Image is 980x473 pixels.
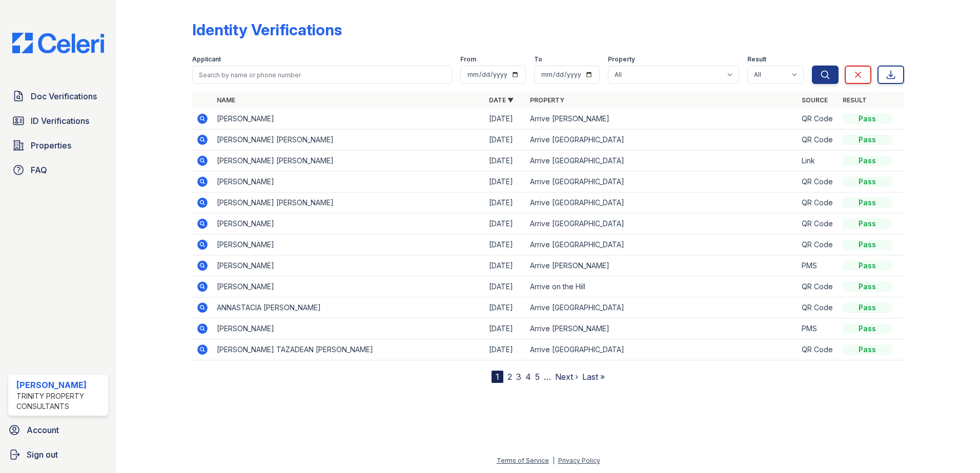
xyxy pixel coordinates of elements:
div: Pass [843,240,892,250]
td: PMS [798,318,839,339]
td: Arrive [GEOGRAPHIC_DATA] [526,213,798,234]
a: Terms of Service [497,457,549,464]
a: 5 [535,372,540,382]
td: [DATE] [485,171,526,192]
td: [PERSON_NAME] [PERSON_NAME] [213,150,485,171]
td: Arrive [PERSON_NAME] [526,109,798,130]
td: Arrive [GEOGRAPHIC_DATA] [526,297,798,318]
td: Arrive on the Hill [526,276,798,297]
td: [DATE] [485,318,526,339]
td: QR Code [798,130,839,150]
div: Trinity Property Consultants [16,391,104,412]
td: [PERSON_NAME] TAZADEAN [PERSON_NAME] [213,339,485,360]
input: Search by name or phone number [192,66,452,84]
td: [PERSON_NAME] [213,234,485,255]
td: [PERSON_NAME] [PERSON_NAME] [213,192,485,213]
td: [PERSON_NAME] [213,109,485,130]
td: QR Code [798,339,839,360]
div: 1 [492,371,503,383]
a: Account [4,420,112,440]
div: Pass [843,324,892,334]
td: QR Code [798,234,839,255]
a: Name [217,96,235,104]
span: FAQ [31,164,47,176]
div: Pass [843,219,892,229]
a: 4 [525,372,531,382]
td: [DATE] [485,150,526,171]
img: CE_Logo_Blue-a8612792a0a2168367f1c8372b55b34899dd931a85d93a1a3d3e32e68fde9ad4.png [4,33,112,53]
a: Property [530,96,564,104]
a: Privacy Policy [558,457,600,464]
td: Arrive [GEOGRAPHIC_DATA] [526,130,798,150]
div: Pass [843,261,892,271]
label: Result [747,55,766,63]
div: Pass [843,345,892,355]
a: Source [802,96,828,104]
span: … [544,371,551,383]
a: Date ▼ [489,96,514,104]
div: | [553,457,555,464]
td: QR Code [798,171,839,192]
div: Pass [843,198,892,208]
a: 3 [516,372,521,382]
td: [PERSON_NAME] [213,213,485,234]
label: To [534,55,542,63]
td: Arrive [GEOGRAPHIC_DATA] [526,192,798,213]
td: [DATE] [485,276,526,297]
td: Arrive [GEOGRAPHIC_DATA] [526,171,798,192]
td: [DATE] [485,255,526,276]
div: Pass [843,114,892,124]
a: Sign out [4,444,112,465]
a: Result [843,96,867,104]
td: Arrive [PERSON_NAME] [526,318,798,339]
td: Arrive [GEOGRAPHIC_DATA] [526,150,798,171]
td: Arrive [GEOGRAPHIC_DATA] [526,339,798,360]
span: Account [27,424,59,436]
td: Arrive [GEOGRAPHIC_DATA] [526,234,798,255]
td: [DATE] [485,234,526,255]
label: From [460,55,476,63]
td: QR Code [798,109,839,130]
td: [DATE] [485,297,526,318]
td: QR Code [798,192,839,213]
td: [PERSON_NAME] [213,318,485,339]
td: [PERSON_NAME] [213,171,485,192]
td: [PERSON_NAME] [213,255,485,276]
span: ID Verifications [31,115,89,127]
a: Doc Verifications [8,86,108,106]
div: Pass [843,177,892,187]
span: Sign out [27,448,58,461]
label: Property [608,55,635,63]
span: Doc Verifications [31,90,97,102]
td: [PERSON_NAME] [213,276,485,297]
a: 2 [507,372,512,382]
td: Link [798,150,839,171]
a: FAQ [8,160,108,180]
td: [DATE] [485,339,526,360]
td: QR Code [798,297,839,318]
td: [DATE] [485,130,526,150]
td: QR Code [798,276,839,297]
td: Arrive [PERSON_NAME] [526,255,798,276]
td: PMS [798,255,839,276]
td: QR Code [798,213,839,234]
div: Pass [843,282,892,292]
td: [DATE] [485,109,526,130]
div: Identity Verifications [192,20,342,39]
td: ANNASTACIA [PERSON_NAME] [213,297,485,318]
td: [DATE] [485,213,526,234]
div: Pass [843,156,892,166]
div: Pass [843,135,892,145]
a: Next › [555,372,578,382]
td: [DATE] [485,192,526,213]
div: [PERSON_NAME] [16,379,104,391]
a: ID Verifications [8,111,108,131]
div: Pass [843,303,892,313]
label: Applicant [192,55,221,63]
a: Last » [582,372,605,382]
td: [PERSON_NAME] [PERSON_NAME] [213,130,485,150]
span: Properties [31,139,71,152]
a: Properties [8,135,108,156]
